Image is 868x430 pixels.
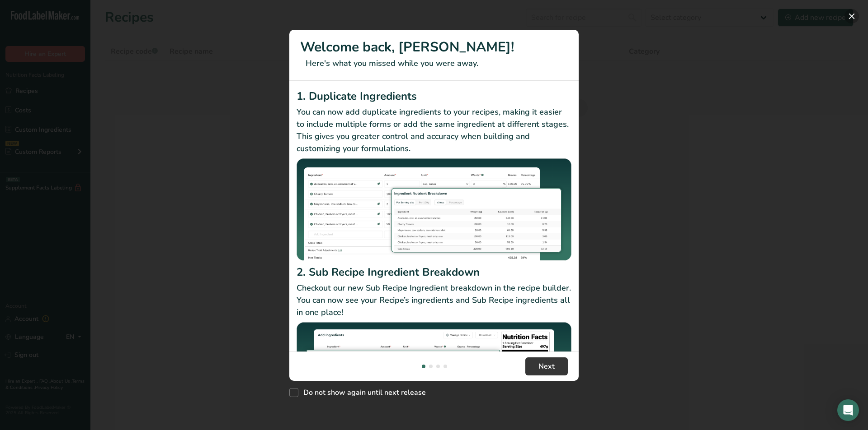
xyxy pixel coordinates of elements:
[300,37,568,57] h1: Welcome back, [PERSON_NAME]!
[297,88,571,104] h2: 1. Duplicate Ingredients
[297,322,571,425] img: Sub Recipe Ingredient Breakdown
[298,388,426,397] span: Do not show again until next release
[297,158,571,261] img: Duplicate Ingredients
[297,282,571,319] p: Checkout our new Sub Recipe Ingredient breakdown in the recipe builder. You can now see your Reci...
[538,361,555,372] span: Next
[297,264,571,280] h2: 2. Sub Recipe Ingredient Breakdown
[525,357,568,375] button: Next
[300,57,568,69] p: Here's what you missed while you were away.
[297,106,571,155] p: You can now add duplicate ingredients to your recipes, making it easier to include multiple forms...
[837,399,859,421] div: Open Intercom Messenger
